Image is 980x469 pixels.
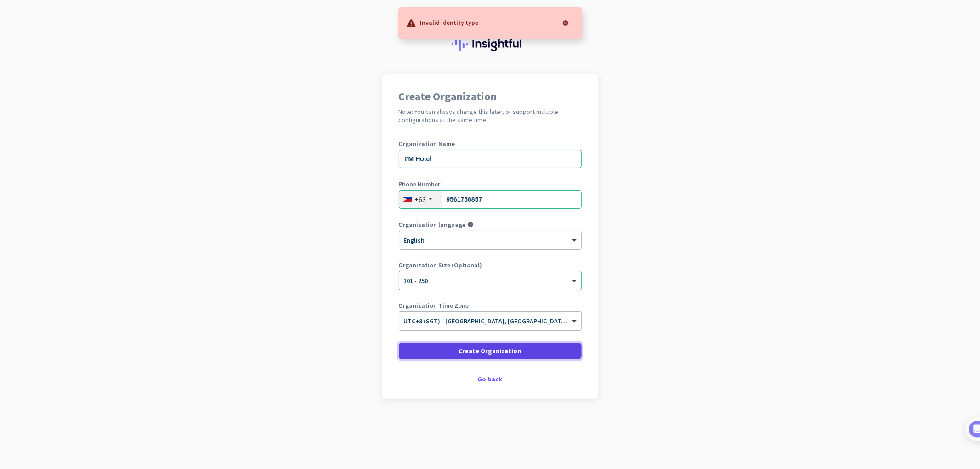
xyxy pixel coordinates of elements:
[399,141,582,147] label: Organization Name
[399,343,582,359] button: Create Organization
[399,376,582,382] div: Go back
[399,190,582,209] input: 2 3234 5678
[452,37,529,51] img: Insightful
[415,195,426,204] div: +63
[399,150,582,168] input: What is the name of your organization?
[459,346,521,356] span: Create Organization
[399,221,466,228] label: Organization language
[399,181,582,187] label: Phone Number
[399,302,582,309] label: Organization Time Zone
[468,221,474,228] i: help
[399,262,582,268] label: Organization Size (Optional)
[399,107,582,124] h2: Note: You can always change this later, or support multiple configurations at the same time
[399,91,582,102] h1: Create Organization
[420,17,479,27] p: Invalid identity type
